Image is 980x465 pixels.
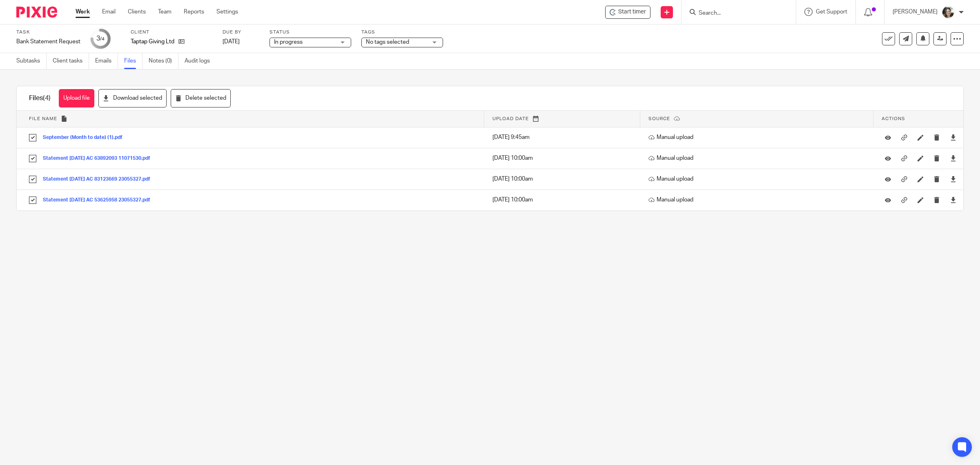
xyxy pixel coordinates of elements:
[223,29,259,36] label: Due by
[942,6,955,19] img: barbara-raine-.jpg
[184,8,204,16] a: Reports
[492,116,529,121] span: Upload date
[100,37,105,41] small: /4
[171,89,231,107] button: Delete selected
[43,95,51,101] span: (4)
[882,116,905,121] span: Actions
[185,53,216,69] a: Audit logs
[223,39,240,45] span: [DATE]
[492,175,636,183] p: [DATE] 10:00am
[29,94,51,103] h1: Files
[269,29,351,36] label: Status
[950,196,956,204] a: Download
[492,154,636,162] p: [DATE] 10:00am
[648,116,670,121] span: Source
[950,175,956,183] a: Download
[361,29,443,36] label: Tags
[648,154,869,162] p: Manual upload
[102,8,116,16] a: Email
[950,133,956,141] a: Download
[53,53,89,69] a: Client tasks
[76,8,90,16] a: Work
[698,10,771,17] input: Search
[648,175,869,183] p: Manual upload
[492,196,636,204] p: [DATE] 10:00am
[98,89,167,107] button: Download selected
[618,8,646,16] span: Start timer
[43,135,129,141] button: September (Month to date) (1).pdf
[16,38,80,46] div: Bank Statement Request
[893,8,938,16] p: [PERSON_NAME]
[43,197,156,203] button: Statement [DATE] AC 53625958 23055327.pdf
[25,130,40,145] input: Select
[128,8,146,16] a: Clients
[25,151,40,166] input: Select
[492,133,636,141] p: [DATE] 9:45am
[25,172,40,187] input: Select
[95,53,118,69] a: Emails
[131,29,212,36] label: Client
[605,6,650,19] div: Taptap Giving Ltd - Bank Statement Request
[16,53,47,69] a: Subtasks
[366,39,409,45] span: No tags selected
[950,154,956,162] a: Download
[648,133,869,141] p: Manual upload
[648,196,869,204] p: Manual upload
[59,89,94,107] button: Upload file
[149,53,178,69] a: Notes (0)
[131,38,174,46] p: Taptap Giving Ltd
[816,9,847,15] span: Get Support
[96,34,105,43] div: 3
[16,7,57,18] img: Pixie
[25,192,40,208] input: Select
[216,8,238,16] a: Settings
[158,8,171,16] a: Team
[124,53,143,69] a: Files
[43,177,156,182] button: Statement [DATE] AC 83123669 23055327.pdf
[16,29,80,36] label: Task
[29,116,57,121] span: File name
[274,39,303,45] span: In progress
[43,156,156,161] button: Statement [DATE] AC 63892093 11071530.pdf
